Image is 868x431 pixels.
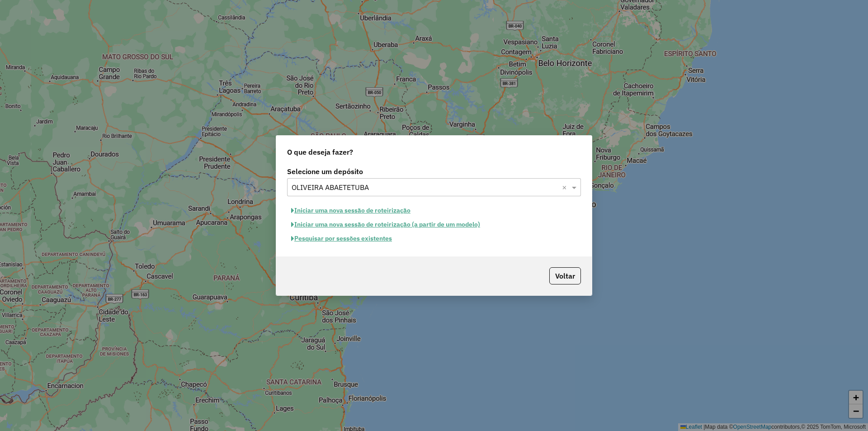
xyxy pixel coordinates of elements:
[287,218,484,232] button: Iniciar uma nova sessão de roteirização (a partir de um modelo)
[549,267,581,284] button: Voltar
[287,147,353,157] span: O que deseja fazer?
[287,232,396,246] button: Pesquisar por sessões existentes
[287,166,581,177] label: Selecione um depósito
[562,182,570,193] span: Clear all
[287,204,415,218] button: Iniciar uma nova sessão de roteirização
